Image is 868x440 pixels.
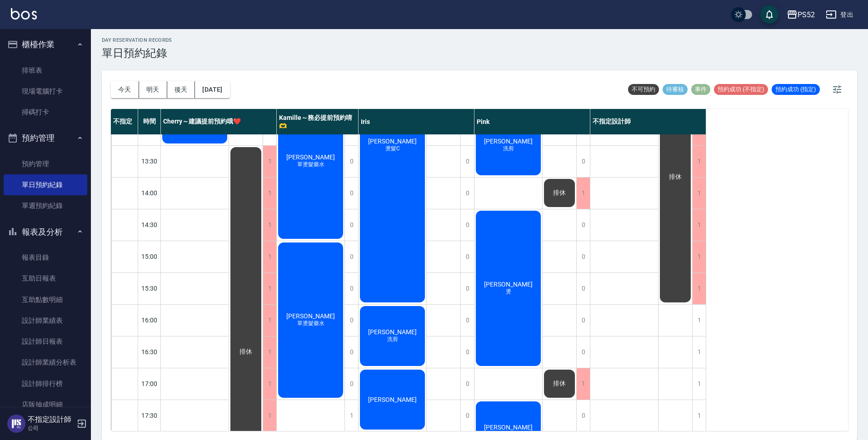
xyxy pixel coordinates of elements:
[138,241,161,272] div: 15:00
[138,336,161,368] div: 16:30
[344,336,358,368] div: 0
[284,153,337,161] span: [PERSON_NAME]
[238,348,254,356] span: 排休
[138,209,161,241] div: 14:30
[4,126,87,150] button: 預約管理
[576,336,590,368] div: 0
[692,178,706,209] div: 1
[482,138,534,145] span: [PERSON_NAME]
[138,304,161,336] div: 16:00
[576,400,590,431] div: 0
[295,161,326,168] span: 單燙髮藥水
[692,209,706,241] div: 1
[4,81,87,102] a: 現場電腦打卡
[460,146,474,177] div: 0
[138,272,161,304] div: 15:30
[822,6,857,23] button: 登出
[692,305,706,336] div: 1
[366,396,419,403] span: [PERSON_NAME]
[576,273,590,304] div: 0
[138,368,161,400] div: 17:00
[628,85,659,94] span: 不可預約
[692,400,706,431] div: 1
[366,138,419,145] span: [PERSON_NAME]
[277,109,359,134] div: Kamille～務必提前預約唷🫶
[663,85,688,94] span: 待審核
[344,273,358,304] div: 0
[4,247,87,268] a: 報表目錄
[263,305,276,336] div: 1
[4,174,87,195] a: 單日預約紀錄
[576,178,590,209] div: 1
[263,209,276,241] div: 1
[295,320,326,327] span: 單燙髮藥水
[263,368,276,400] div: 1
[111,109,138,134] div: 不指定
[692,336,706,368] div: 1
[263,336,276,368] div: 1
[576,146,590,177] div: 0
[138,109,161,134] div: 時間
[263,273,276,304] div: 1
[344,146,358,177] div: 0
[460,178,474,209] div: 0
[111,81,139,98] button: 今天
[460,241,474,272] div: 0
[460,336,474,368] div: 0
[4,102,87,123] a: 掃碼打卡
[4,331,87,352] a: 設計師日報表
[4,373,87,394] a: 設計師排行榜
[460,273,474,304] div: 0
[504,288,513,296] span: 燙
[4,220,87,244] button: 報表及分析
[760,5,778,24] button: save
[667,173,683,181] span: 排休
[4,268,87,289] a: 互助日報表
[4,394,87,415] a: 店販抽成明細
[4,352,87,373] a: 設計師業績分析表
[551,380,568,388] span: 排休
[4,33,87,56] button: 櫃檯作業
[195,81,229,98] button: [DATE]
[138,177,161,209] div: 14:00
[501,145,516,153] span: 洗剪
[4,289,87,310] a: 互助點數明細
[385,336,400,343] span: 洗剪
[102,37,172,43] h2: day Reservation records
[460,305,474,336] div: 0
[384,145,402,153] span: 燙髮C
[692,146,706,177] div: 1
[138,400,161,431] div: 17:30
[460,400,474,431] div: 0
[4,310,87,331] a: 設計師業績表
[4,195,87,216] a: 單週預約紀錄
[102,47,172,59] h3: 單日預約紀錄
[344,241,358,272] div: 0
[772,85,820,94] span: 預約成功 (指定)
[691,85,710,94] span: 事件
[576,241,590,272] div: 0
[161,109,277,134] div: Cherry～建議提前預約哦❤️
[366,328,419,336] span: [PERSON_NAME]
[263,400,276,431] div: 1
[344,209,358,241] div: 0
[344,305,358,336] div: 0
[551,189,568,197] span: 排休
[692,368,706,400] div: 1
[783,5,818,24] button: PS52
[460,209,474,241] div: 0
[7,415,25,433] img: Person
[344,368,358,400] div: 0
[344,178,358,209] div: 0
[263,241,276,272] div: 1
[576,368,590,400] div: 1
[263,146,276,177] div: 1
[28,415,74,424] h5: 不指定設計師
[692,273,706,304] div: 1
[576,305,590,336] div: 0
[482,424,534,431] span: [PERSON_NAME]
[344,400,358,431] div: 1
[714,85,768,94] span: 預約成功 (不指定)
[798,9,815,20] div: PS52
[263,178,276,209] div: 1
